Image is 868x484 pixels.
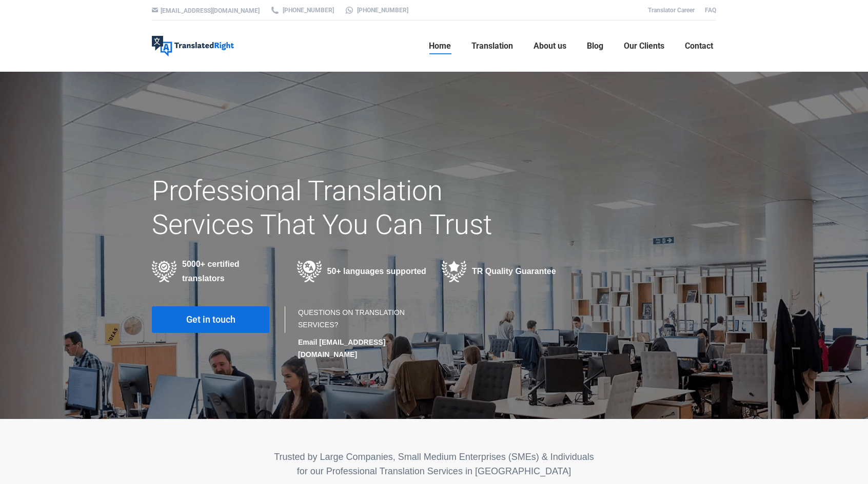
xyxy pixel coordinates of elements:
span: Home [429,41,451,51]
a: [PHONE_NUMBER] [270,6,334,15]
a: Get in touch [152,306,269,333]
span: Get in touch [186,314,235,325]
p: Trusted by Large Companies, Small Medium Enterprises (SMEs) & Individuals for our Professional Tr... [152,450,716,478]
a: Our Clients [621,30,667,62]
div: 50+ languages supported [297,261,427,282]
div: 5000+ certified translators [152,257,282,286]
span: About us [534,41,566,51]
div: QUESTIONS ON TRANSLATION SERVICES? [298,306,424,361]
a: Contact [682,30,716,62]
a: Blog [584,30,606,62]
span: Translation [471,41,513,51]
a: Home [426,30,454,62]
span: Our Clients [624,41,664,51]
a: Translation [468,30,516,62]
a: FAQ [705,7,716,14]
span: Blog [587,41,603,51]
div: TR Quality Guarantee [442,261,571,282]
h1: Professional Translation Services That You Can Trust [152,174,523,242]
img: Translated Right [152,36,234,56]
a: About us [530,30,569,62]
img: Professional Certified Translators providing translation services in various industries in 50+ la... [152,261,177,282]
span: Contact [685,41,713,51]
strong: Email [EMAIL_ADDRESS][DOMAIN_NAME] [298,338,385,359]
a: [PHONE_NUMBER] [344,6,408,15]
a: [EMAIL_ADDRESS][DOMAIN_NAME] [161,7,260,14]
a: Translator Career [648,7,695,14]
